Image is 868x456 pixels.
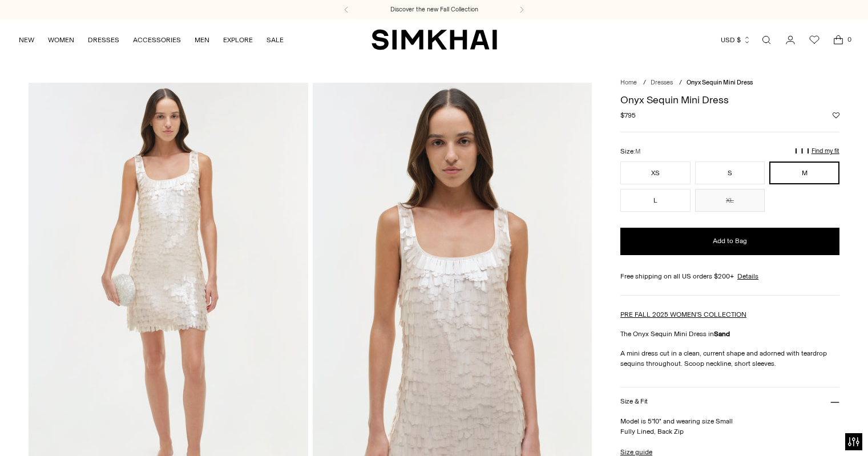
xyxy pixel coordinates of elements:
[9,413,115,447] iframe: Sign Up via Text for Offers
[651,79,673,86] a: Dresses
[620,398,648,405] h3: Size & Fit
[833,112,839,119] button: Add to Wishlist
[620,388,839,417] button: Size & Fit
[620,95,839,105] h1: Onyx Sequin Mini Dress
[88,27,119,53] a: DRESSES
[769,162,839,184] button: M
[737,271,758,281] a: Details
[267,27,284,53] a: SALE
[844,34,854,45] span: 0
[620,329,839,339] p: The Onyx Sequin Mini Dress in
[620,110,636,120] span: $795
[635,148,640,155] span: M
[19,27,34,53] a: NEW
[620,78,839,88] nav: breadcrumbs
[195,27,209,53] a: MEN
[133,27,181,53] a: ACCESSORIES
[679,78,682,88] div: /
[695,189,765,212] button: XL
[620,146,640,157] label: Size:
[713,236,747,246] span: Add to Bag
[721,27,751,53] button: USD $
[827,29,850,51] a: Open cart modal
[223,27,253,53] a: EXPLORE
[687,79,753,86] span: Onyx Sequin Mini Dress
[811,402,857,445] iframe: Gorgias live chat messenger
[620,162,691,184] button: XS
[48,27,74,53] a: WOMEN
[390,5,478,14] a: Discover the new Fall Collection
[695,162,765,184] button: S
[620,310,746,318] a: PRE FALL 2025 WOMEN'S COLLECTION
[643,78,646,88] div: /
[803,29,826,51] a: Wishlist
[620,348,839,369] p: A mini dress cut in a clean, current shape and adorned with teardrop sequins throughout. Scoop ne...
[755,29,778,51] a: Open search modal
[620,271,839,281] div: Free shipping on all US orders $200+
[620,189,691,212] button: L
[714,330,730,338] strong: Sand
[372,29,497,51] a: SIMKHAI
[779,29,802,51] a: Go to the account page
[620,416,839,437] p: Model is 5'10" and wearing size Small Fully Lined, Back Zip
[620,79,637,86] a: Home
[620,228,839,255] button: Add to Bag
